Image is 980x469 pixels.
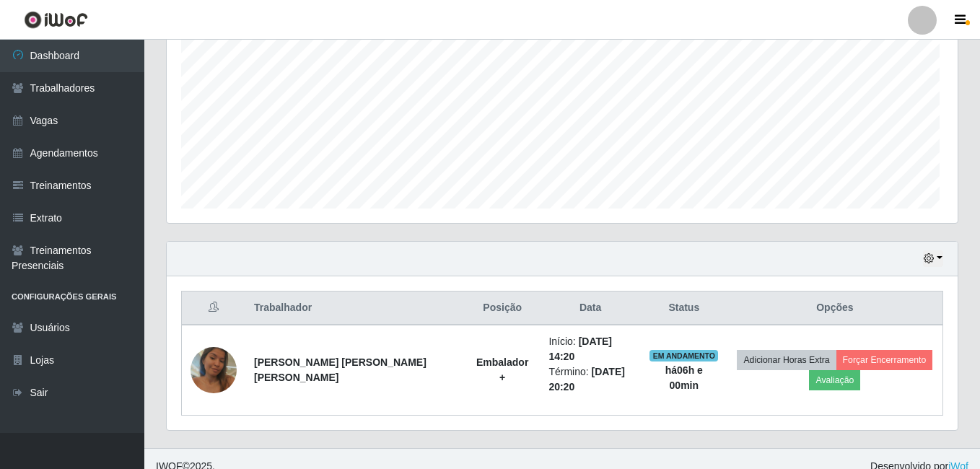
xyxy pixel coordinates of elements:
[245,292,465,325] th: Trabalhador
[476,356,528,383] strong: Embalador +
[548,336,612,362] time: [DATE] 14:20
[24,11,88,29] img: CoreUI Logo
[191,329,237,411] img: 1755275026550.jpeg
[540,292,640,325] th: Data
[465,292,540,325] th: Posição
[641,292,727,325] th: Status
[254,356,426,383] strong: [PERSON_NAME] [PERSON_NAME] [PERSON_NAME]
[836,350,933,370] button: Forçar Encerramento
[809,370,860,390] button: Avaliação
[727,292,943,325] th: Opções
[665,364,703,391] strong: há 06 h e 00 min
[649,350,718,361] span: EM ANDAMENTO
[548,364,631,395] li: Término:
[737,350,836,370] button: Adicionar Horas Extra
[548,334,631,364] li: Início:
